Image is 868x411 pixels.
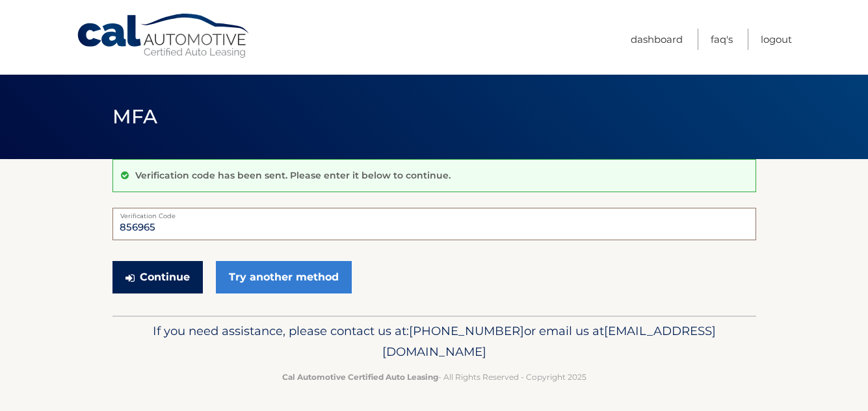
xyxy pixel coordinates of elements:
[761,29,792,50] a: Logout
[382,323,716,359] span: [EMAIL_ADDRESS][DOMAIN_NAME]
[121,370,748,384] p: - All Rights Reserved - Copyright 2025
[112,261,203,293] button: Continue
[409,323,524,338] span: [PHONE_NUMBER]
[631,29,683,50] a: Dashboard
[76,13,252,59] a: Cal Automotive
[216,261,352,293] a: Try another method
[121,321,748,362] p: If you need assistance, please contact us at: or email us at
[112,105,158,129] span: MFA
[711,29,733,50] a: FAQ's
[112,208,756,240] input: Verification Code
[135,169,451,181] p: Verification code has been sent. Please enter it below to continue.
[282,372,438,382] strong: Cal Automotive Certified Auto Leasing
[112,208,756,218] label: Verification Code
